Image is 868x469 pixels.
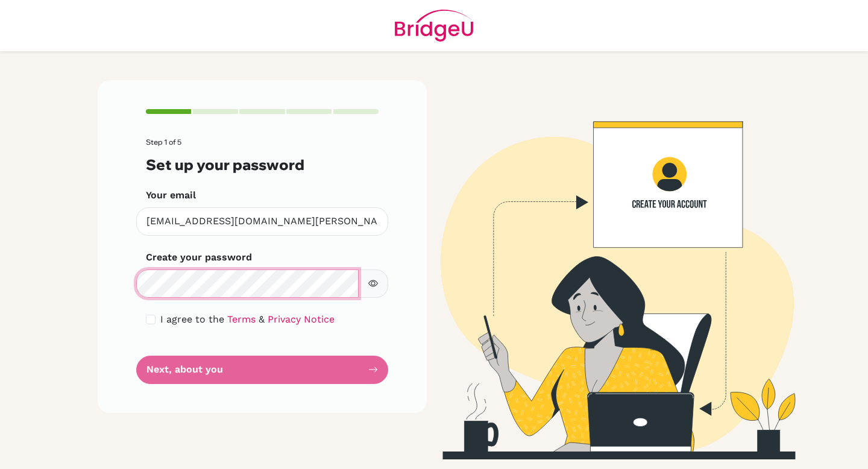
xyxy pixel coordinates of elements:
input: Insert your email* [136,207,388,236]
span: & [259,313,265,325]
h3: Set up your password [146,156,379,174]
a: Privacy Notice [268,313,335,325]
span: Step 1 of 5 [146,137,181,146]
label: Your email [146,188,196,203]
label: Create your password [146,250,252,265]
a: Terms [227,313,256,325]
span: I agree to the [160,313,224,325]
